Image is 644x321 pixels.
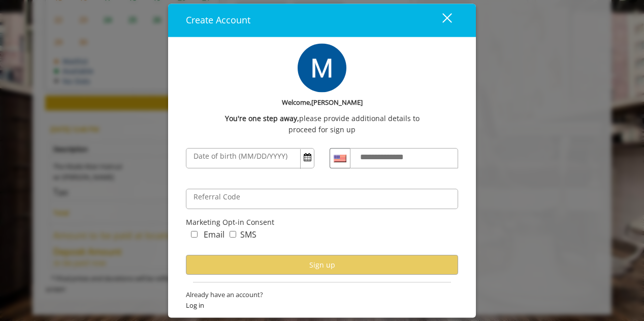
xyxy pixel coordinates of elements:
[186,290,458,301] span: Already have an account?
[186,217,458,228] div: Marketing Opt-in Consent
[186,255,458,275] button: Sign up
[188,192,245,203] label: Referral Code
[230,231,236,238] input: marketing_sms_concern
[424,10,458,31] button: close dialog
[330,149,350,169] div: Country
[298,43,346,92] img: profile-pic
[301,149,314,166] button: Open Calendar
[188,151,293,162] label: Date of birth (MM/DD/YYYY)
[186,14,250,26] span: Create Account
[431,13,451,28] div: close dialog
[186,124,458,135] div: proceed for sign up
[186,301,458,311] span: Log in
[191,231,198,238] input: marketing_email_concern
[186,149,314,169] input: DateOfBirth
[282,97,363,108] b: Welcome,[PERSON_NAME]
[225,113,299,124] b: You're one step away,
[204,228,224,242] label: Email
[186,189,458,210] input: ReferralCode
[186,113,458,124] div: please provide additional details to
[240,228,256,242] label: SMS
